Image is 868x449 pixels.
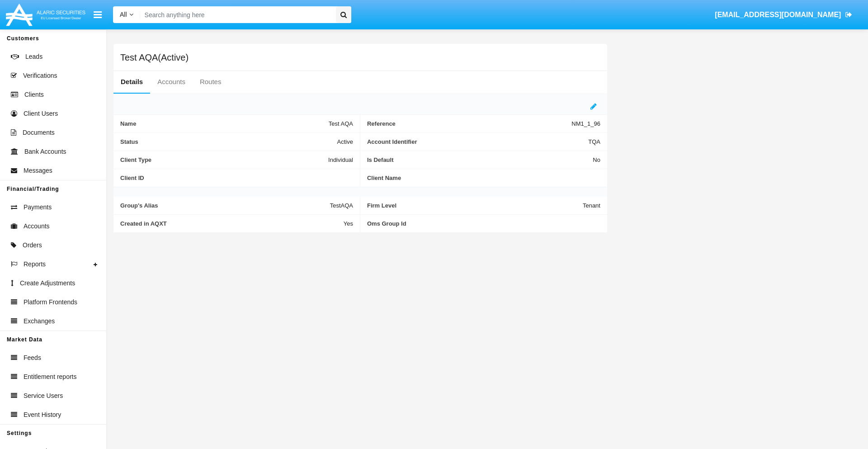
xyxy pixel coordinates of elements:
span: No [593,156,600,163]
span: Messages [24,166,52,175]
span: Client ID [120,175,353,181]
span: Clients [24,90,44,99]
span: Test AQA [329,120,353,127]
span: Individual [328,156,353,163]
span: Group's Alias [120,202,330,209]
span: Oms Group Id [367,220,600,227]
span: Reference [367,120,571,127]
span: Client Name [367,175,600,181]
span: Name [120,120,329,127]
span: Orders [23,241,42,250]
span: Account Identifier [367,138,588,145]
span: Firm Level [367,202,583,209]
span: Service Users [24,391,63,401]
span: Feeds [24,353,41,363]
span: Payments [24,203,52,212]
span: Event History [24,410,61,420]
a: [EMAIL_ADDRESS][DOMAIN_NAME] [711,2,857,28]
span: Exchanges [24,317,55,326]
span: TQA [588,138,600,145]
span: Status [120,138,337,145]
span: Client Type [120,156,328,163]
a: Routes [193,71,229,93]
span: Accounts [24,222,50,231]
span: All [120,11,127,18]
h5: Test AQA(Active) [120,54,189,61]
span: Is Default [367,156,593,163]
span: Create Adjustments [20,279,75,288]
span: Verifications [23,71,57,80]
span: [EMAIL_ADDRESS][DOMAIN_NAME] [715,11,841,19]
span: Tenant [583,202,600,209]
span: Client Users [24,109,58,118]
span: Entitlement reports [24,372,77,382]
a: Accounts [150,71,193,93]
span: Platform Frontends [24,298,77,307]
span: Bank Accounts [24,147,66,156]
input: Search [140,6,333,23]
span: Yes [344,220,353,227]
span: Active [337,138,353,145]
span: NM1_1_96 [571,120,600,127]
span: Reports [24,260,46,269]
img: Logo image [5,1,87,28]
a: All [113,10,140,19]
span: Leads [25,52,42,61]
a: Details [113,71,150,93]
span: TestAQA [330,202,353,209]
span: Created in AQXT [120,220,344,227]
span: Documents [23,128,55,137]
